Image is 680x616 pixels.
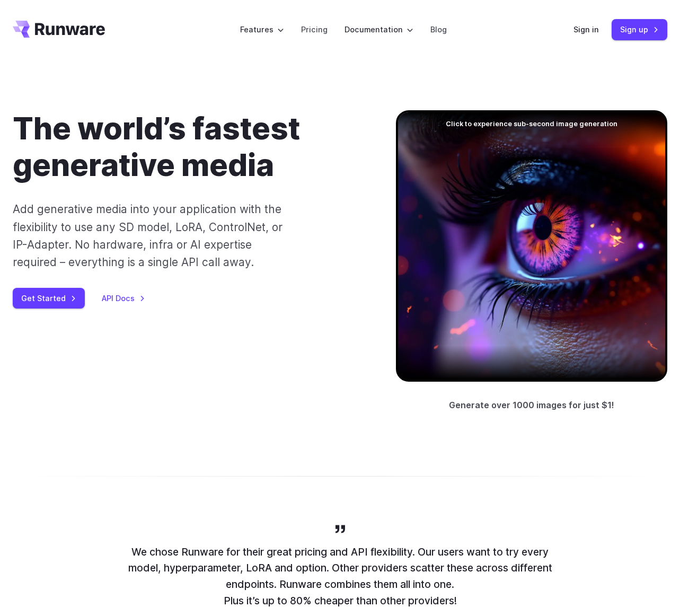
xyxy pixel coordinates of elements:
a: API Docs [102,292,145,304]
p: We chose Runware for their great pricing and API flexibility. Our users want to try every model, ... [128,544,552,609]
label: Features [240,23,284,36]
h1: The world’s fastest generative media [13,110,362,183]
p: Generate over 1000 images for just $1! [449,399,614,412]
p: Add generative media into your application with the flexibility to use any SD model, LoRA, Contro... [13,200,292,271]
a: Sign up [612,19,667,40]
a: Blog [430,23,447,36]
label: Documentation [345,23,413,36]
a: Get Started [13,288,85,309]
a: Go to / [13,21,105,38]
a: Pricing [301,23,328,36]
a: Sign in [573,23,599,36]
